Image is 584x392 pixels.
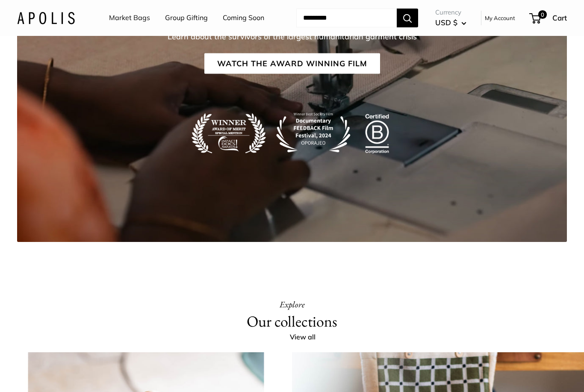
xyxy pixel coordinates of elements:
[435,16,466,29] button: USD $
[223,12,264,24] a: Coming Soon
[485,13,515,23] a: My Account
[552,13,567,22] span: Cart
[435,18,457,27] span: USD $
[204,53,380,74] a: Watch the Award Winning Film
[109,12,150,24] a: Market Bags
[530,11,567,25] a: 0 Cart
[17,12,75,24] img: Apolis
[296,9,397,27] input: Search...
[165,12,208,24] a: Group Gifting
[538,10,547,19] span: 0
[435,6,466,18] span: Currency
[168,31,417,43] p: Learn about the survivors of the largest humanitarian garment crisis
[247,312,337,331] h2: Our collections
[280,297,305,312] h3: Explore
[290,331,325,344] a: View all
[397,9,418,27] button: Search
